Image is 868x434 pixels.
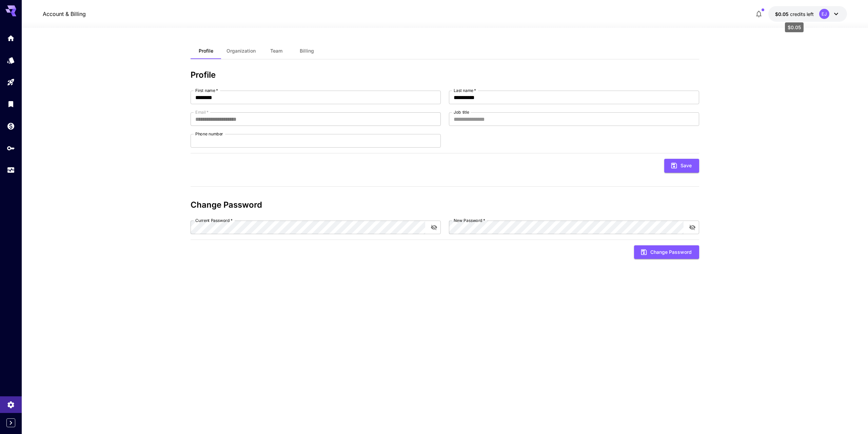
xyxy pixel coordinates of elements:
button: Change Password [634,245,699,259]
div: Home [7,34,15,42]
iframe: Chat Widget [834,401,868,434]
div: Wallet [7,122,15,130]
div: Settings [7,400,15,408]
div: Usage [7,166,15,174]
div: Playground [7,78,15,87]
span: Team [270,48,282,54]
button: Expand sidebar [6,418,15,427]
label: First name [195,88,218,93]
label: Phone number [195,131,223,137]
div: Library [7,100,15,108]
label: Current Password [195,218,233,223]
div: API Keys [7,144,15,152]
label: Job title [454,109,469,115]
label: Email [195,109,209,115]
span: Organization [226,48,256,54]
span: Profile [199,48,213,54]
button: Save [664,159,699,173]
nav: breadcrumb [43,10,86,18]
div: Models [7,56,15,64]
span: Billing [300,48,314,54]
a: Account & Billing [43,10,86,18]
h3: Change Password [191,200,699,210]
button: toggle password visibility [686,221,698,233]
span: $0.05 [775,11,790,17]
button: $0.05EJ [768,6,847,22]
span: credits left [790,11,814,17]
label: New Password [454,218,485,223]
div: EJ [819,9,829,19]
h3: Profile [191,70,699,80]
div: $0.05 [775,11,814,18]
div: $0.05 [785,22,804,32]
button: toggle password visibility [428,221,440,233]
label: Last name [454,88,476,93]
